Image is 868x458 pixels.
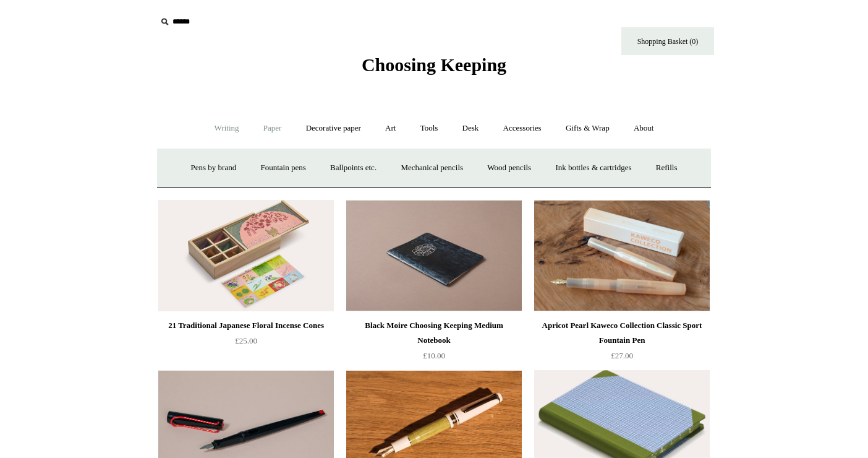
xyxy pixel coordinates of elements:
a: Desk [451,112,490,145]
a: Writing [203,112,250,145]
a: Wood pencils [476,152,542,184]
a: Shopping Basket (0) [621,27,714,55]
a: 21 Traditional Japanese Floral Incense Cones £25.00 [158,318,334,369]
a: Fountain pens [249,152,317,184]
span: £25.00 [235,336,257,345]
a: Pens by brand [180,152,248,184]
span: Choosing Keeping [362,54,506,75]
a: Choosing Keeping [362,64,506,73]
img: Black Moire Choosing Keeping Medium Notebook [346,200,522,311]
div: Apricot Pearl Kaweco Collection Classic Sport Fountain Pen [537,318,707,348]
a: 21 Traditional Japanese Floral Incense Cones 21 Traditional Japanese Floral Incense Cones [158,200,334,311]
a: About [623,112,665,145]
a: Mechanical pencils [389,152,474,184]
a: Black Moire Choosing Keeping Medium Notebook Black Moire Choosing Keeping Medium Notebook [346,200,522,311]
a: Gifts & Wrap [555,112,621,145]
a: Ink bottles & cartridges [544,152,642,184]
div: 21 Traditional Japanese Floral Incense Cones [161,318,331,333]
a: Ballpoints etc. [319,152,388,184]
a: Apricot Pearl Kaweco Collection Classic Sport Fountain Pen £27.00 [534,318,710,369]
a: Tools [409,112,449,145]
a: Accessories [492,112,553,145]
img: Apricot Pearl Kaweco Collection Classic Sport Fountain Pen [534,200,710,311]
span: £10.00 [423,351,445,360]
div: Black Moire Choosing Keeping Medium Notebook [349,318,519,348]
img: 21 Traditional Japanese Floral Incense Cones [158,200,334,311]
a: Decorative paper [295,112,372,145]
a: Refills [645,152,689,184]
a: Paper [252,112,293,145]
a: Art [374,112,407,145]
a: Black Moire Choosing Keeping Medium Notebook £10.00 [346,318,522,369]
a: Apricot Pearl Kaweco Collection Classic Sport Fountain Pen Apricot Pearl Kaweco Collection Classi... [534,200,710,311]
span: £27.00 [611,351,633,360]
